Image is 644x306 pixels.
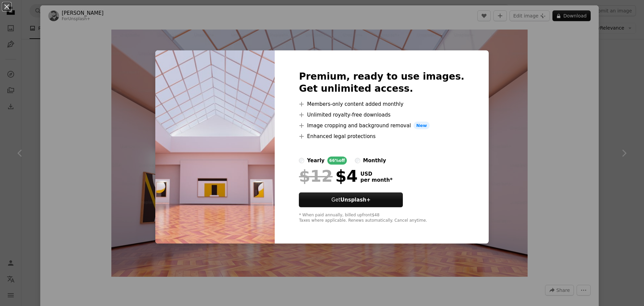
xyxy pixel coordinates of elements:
[360,177,392,183] span: per month *
[363,157,386,165] div: monthly
[307,157,324,165] div: yearly
[155,50,275,244] img: premium_photo-1706308078953-fbc2ee4f6261
[299,213,464,223] div: * When paid annually, billed upfront $48 Taxes where applicable. Renews automatically. Cancel any...
[327,157,347,165] div: 66% off
[414,122,430,130] span: New
[299,122,464,130] li: Image cropping and background removal
[299,167,332,185] span: $12
[355,158,360,163] input: monthly
[299,71,464,95] h2: Premium, ready to use images. Get unlimited access.
[299,192,403,207] button: GetUnsplash+
[299,167,358,185] div: $4
[360,171,392,177] span: USD
[299,100,464,108] li: Members-only content added monthly
[340,197,371,203] strong: Unsplash+
[299,132,464,140] li: Enhanced legal protections
[299,111,464,119] li: Unlimited royalty-free downloads
[299,158,304,163] input: yearly66%off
